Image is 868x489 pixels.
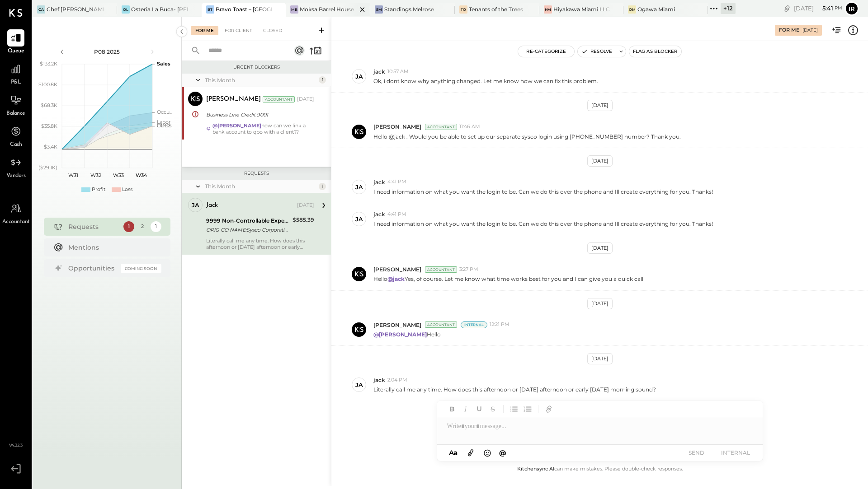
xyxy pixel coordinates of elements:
[290,5,298,14] div: MB
[47,5,104,13] div: Chef [PERSON_NAME]'s Vineyard Restaurant
[0,154,31,180] a: Vendors
[135,172,147,178] text: W34
[122,5,130,14] div: OL
[131,5,188,13] div: Osteria La Buca- [PERSON_NAME][GEOGRAPHIC_DATA]
[387,377,407,384] span: 2:04 PM
[373,188,713,196] p: I need information on what you want the login to be. Can we do this over the phone and Ill create...
[794,4,842,13] div: [DATE]
[355,215,363,224] div: ja
[300,5,354,13] div: Moksa Barrel House
[425,124,457,130] div: Accountant
[553,5,610,13] div: Hiyakawa Miami LLC
[297,96,314,103] div: [DATE]
[587,155,613,167] div: [DATE]
[508,403,520,415] button: Unordered List
[373,321,421,329] span: [PERSON_NAME]
[212,122,314,135] div: how can we link a bank account to qbo with a client??
[578,46,616,57] button: Resolve
[543,403,555,415] button: Add URL
[446,448,461,458] button: Aa
[628,5,636,14] div: OM
[38,81,57,88] text: $100.8K
[453,448,458,457] span: a
[0,92,31,118] a: Balance
[459,5,467,14] div: To
[373,123,421,130] span: [PERSON_NAME]
[387,275,405,282] strong: @jack
[206,5,214,14] div: BT
[373,331,441,338] p: Hello
[38,164,57,171] text: ($29.1K)
[186,64,326,70] div: Urgent Blockers
[459,266,478,273] span: 3:27 PM
[355,381,363,389] div: ja
[587,298,613,309] div: [DATE]
[206,201,218,210] div: jack
[44,144,57,150] text: $3.4K
[263,96,295,102] div: Accountant
[473,403,485,415] button: Underline
[373,275,643,283] p: Hello Yes, of course. Let me know what time works best for you and I can give you a quick call
[373,331,427,338] strong: @[PERSON_NAME]
[844,1,859,16] button: Ir
[0,61,31,87] a: P&L
[297,202,314,209] div: [DATE]
[0,29,31,56] a: Queue
[387,178,406,186] span: 4:41 PM
[191,26,218,35] div: For Me
[587,242,613,254] div: [DATE]
[205,182,316,190] div: This Month
[717,447,754,459] button: INTERNAL
[522,403,533,415] button: Ordered List
[679,447,715,459] button: SEND
[157,61,170,67] text: Sales
[6,172,26,180] span: Vendors
[319,76,326,84] div: 1
[487,403,499,415] button: Strikethrough
[40,61,57,67] text: $133.2K
[384,5,434,13] div: Standings Melrose
[518,46,574,57] button: Re-Categorize
[41,123,57,129] text: $35.8K
[8,47,24,56] span: Queue
[373,265,421,273] span: [PERSON_NAME]
[68,264,116,273] div: Opportunities
[11,79,21,87] span: P&L
[373,386,656,393] p: Literally call me any time. How does this afternoon or [DATE] afternoon or early [DATE] morning s...
[90,172,101,178] text: W32
[6,110,25,118] span: Balance
[206,110,311,119] div: Business Line Credit 9001
[783,4,792,13] div: copy link
[216,5,273,13] div: Bravo Toast – [GEOGRAPHIC_DATA]
[0,200,31,226] a: Accountant
[375,5,383,14] div: SM
[459,123,480,130] span: 11:46 AM
[10,141,22,149] span: Cash
[373,77,598,85] p: Ok, i dont know why anything changed. Let me know how we can fix this problem.
[292,215,314,224] div: $585.39
[121,264,161,273] div: Coming Soon
[461,321,487,328] div: Internal
[37,5,45,14] div: CA
[373,220,713,228] p: I need information on what you want the login to be. Can we do this over the phone and Ill create...
[206,238,314,250] div: Literally call me any time. How does this afternoon or [DATE] afternoon or early [DATE] morning s...
[205,76,316,84] div: This Month
[319,183,326,190] div: 1
[259,26,287,35] div: Closed
[151,221,161,232] div: 1
[544,5,552,14] div: HM
[373,376,385,384] span: jack
[0,123,31,149] a: Cash
[373,178,385,186] span: jack
[113,172,124,178] text: W33
[629,46,681,57] button: Flag as Blocker
[92,186,105,193] div: Profit
[68,222,119,231] div: Requests
[460,403,472,415] button: Italic
[206,225,290,234] div: ORIG CO NAME:Sysco Corporatio ORIG ID:XXXXXX4834 DESC DATE: CO ENTRY DESCR:Payment SEC:CCD TRACE#...
[499,448,506,457] span: @
[425,266,457,273] div: Accountant
[469,5,523,13] div: Tenants of the Trees
[157,119,170,125] text: Labor
[192,201,199,210] div: ja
